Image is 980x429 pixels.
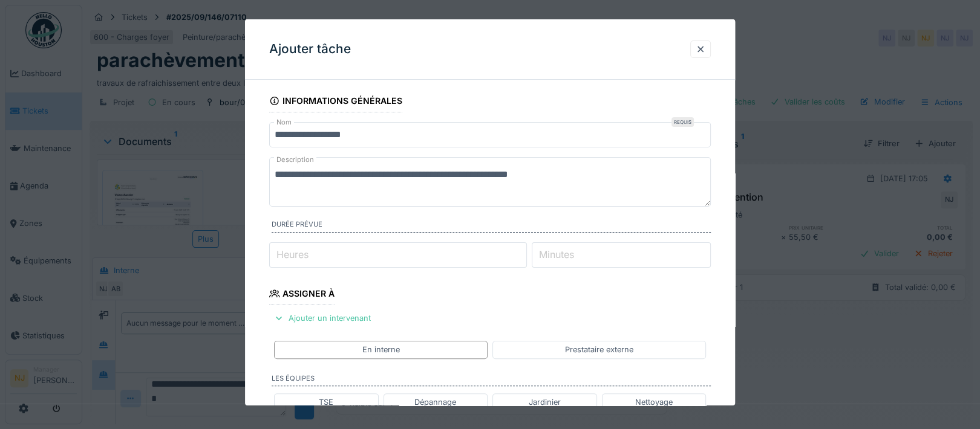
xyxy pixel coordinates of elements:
div: En interne [362,344,400,355]
div: Dépannage [414,396,456,408]
label: Minutes [537,247,577,262]
label: Les équipes [272,373,711,387]
label: Durée prévue [272,219,711,233]
label: Nom [274,117,294,127]
h3: Ajouter tâche [269,42,351,57]
label: Description [274,152,316,167]
label: Heures [274,247,311,262]
div: Nettoyage [635,396,673,408]
div: Prestataire externe [565,344,633,355]
div: Jardinier [529,396,561,408]
div: Assigner à [269,285,335,305]
div: Informations générales [269,92,402,112]
div: Requis [671,117,694,127]
div: TSE [319,396,333,408]
div: Ajouter un intervenant [269,310,376,326]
